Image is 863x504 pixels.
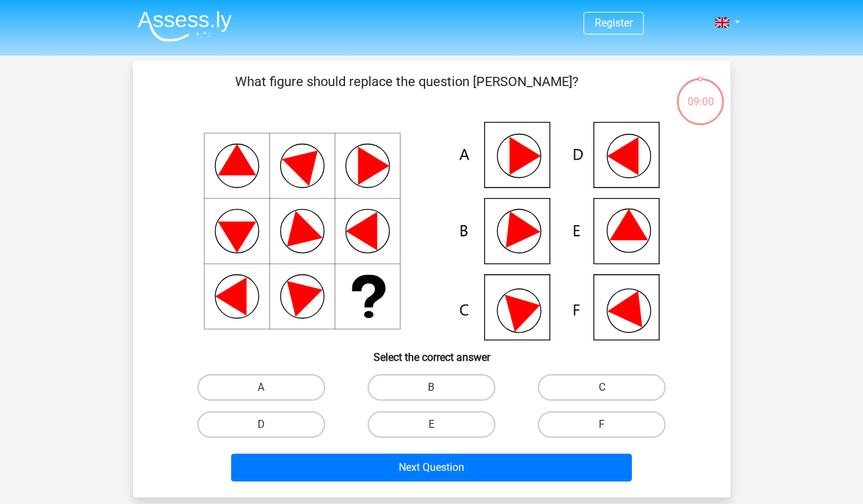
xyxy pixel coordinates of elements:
a: Register [595,17,633,29]
div: 09:00 [676,77,725,110]
h6: Select the correct answer [154,340,709,364]
button: Next Question [231,454,632,481]
label: F [538,411,666,438]
label: E [368,411,495,438]
label: B [368,374,495,401]
p: What figure should replace the question [PERSON_NAME]? [154,72,660,111]
img: Assessly [138,11,232,42]
label: A [197,374,325,401]
label: D [197,411,325,438]
label: C [538,374,666,401]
